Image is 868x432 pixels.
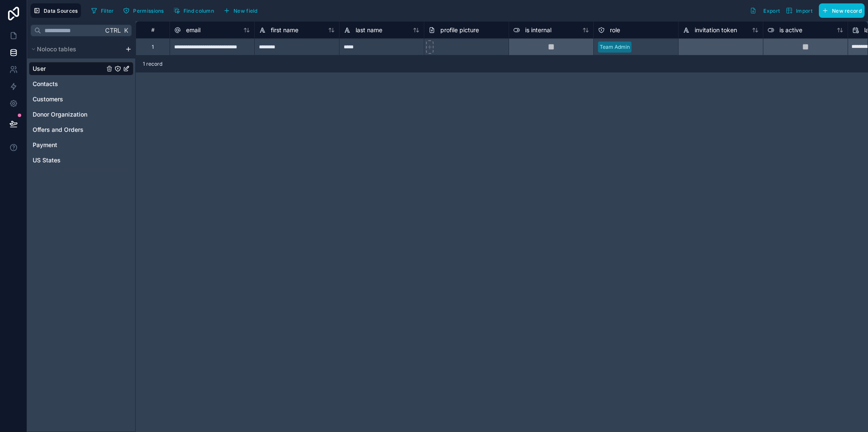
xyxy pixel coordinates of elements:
button: Filter [88,4,117,17]
button: Import [783,3,815,18]
button: New field [220,4,261,17]
span: first name [271,26,298,34]
button: Data Sources [31,3,81,18]
button: Export [747,3,783,18]
span: Permissions [133,8,164,14]
span: Find column [184,8,214,14]
a: New record [815,3,865,18]
span: role [610,26,620,34]
button: Find column [170,4,217,17]
div: Team Admin [600,43,630,51]
span: Import [796,8,812,14]
span: K [123,28,129,33]
a: Permissions [120,4,170,17]
div: 1 [152,44,154,50]
div: # [142,27,163,33]
span: 1 record [143,61,162,67]
span: email [186,26,200,34]
span: New field [234,8,258,14]
span: Export [763,8,780,14]
button: New record [819,3,865,18]
span: invitation token [695,26,737,34]
span: Data Sources [44,8,78,14]
span: Filter [101,8,114,14]
span: New record [832,8,862,14]
button: Permissions [120,4,167,17]
span: last name [356,26,382,34]
span: profile picture [440,26,479,34]
span: is internal [525,26,551,34]
span: Ctrl [104,25,122,36]
span: is active [779,26,802,34]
